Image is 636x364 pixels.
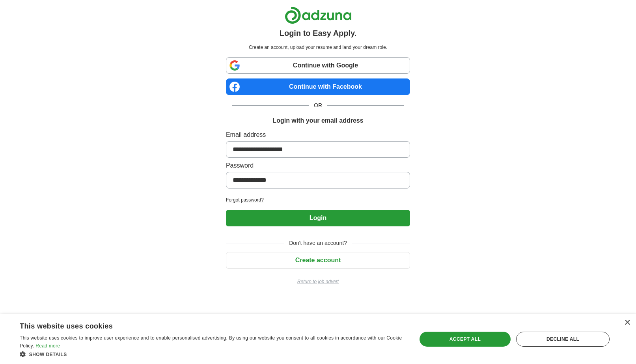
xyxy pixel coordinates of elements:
div: Close [624,320,630,326]
button: Create account [226,252,410,269]
button: Login [226,210,410,226]
div: Decline all [516,332,610,347]
div: This website uses cookies [20,319,385,331]
span: Don't have an account? [284,239,352,247]
label: Password [226,161,410,170]
h1: Login with your email address [272,116,363,125]
a: Continue with Google [226,57,410,74]
h1: Login to Easy Apply. [280,27,357,39]
label: Email address [226,130,410,140]
a: Continue with Facebook [226,78,410,95]
a: Read more, opens a new window [35,343,60,349]
p: Create an account, upload your resume and land your dream role. [228,44,408,51]
a: Forgot password? [226,196,410,203]
div: Show details [20,350,405,358]
img: Adzuna logo [285,6,352,24]
div: Accept all [420,332,511,347]
span: OR [309,101,327,110]
span: Show details [29,352,67,357]
span: This website uses cookies to improve user experience and to enable personalised advertising. By u... [20,335,402,349]
a: Create account [226,257,410,263]
a: Return to job advert [226,278,410,285]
